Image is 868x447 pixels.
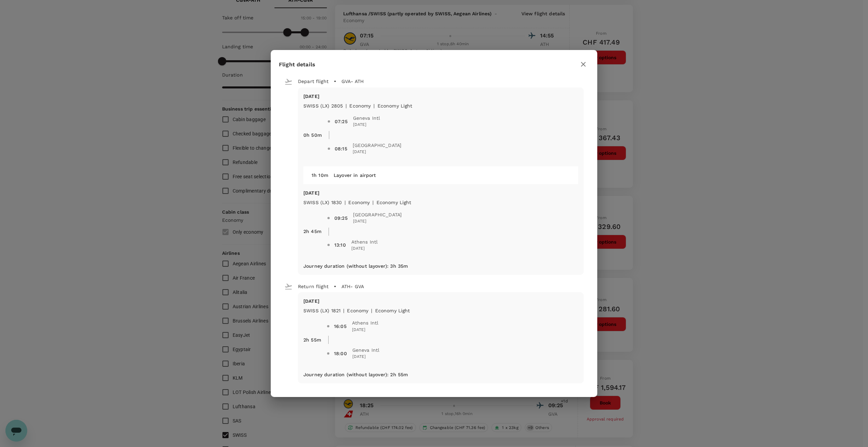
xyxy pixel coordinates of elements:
p: Economy Light [378,102,413,109]
p: SWISS (LX) 1830 [303,199,342,206]
span: | [343,308,344,313]
span: Geneva Intl [353,115,380,121]
span: Flight details [279,61,315,68]
div: 18:00 [334,350,347,357]
span: | [345,200,346,205]
p: SWISS (LX) 2805 [303,102,343,109]
p: Journey duration (without layover) : 2h 55m [303,371,408,378]
span: 1h 10m [312,172,328,178]
div: 08:15 [335,145,347,152]
span: [GEOGRAPHIC_DATA] [353,211,402,218]
div: 16:05 [334,323,347,330]
p: 0h 50m [303,132,322,138]
p: [DATE] [303,298,578,304]
span: [DATE] [352,353,380,360]
span: | [372,200,373,205]
span: | [371,308,372,313]
p: [DATE] [303,93,578,100]
div: 09:25 [334,215,348,221]
p: Journey duration (without layover) : 3h 35m [303,263,408,269]
div: 07:25 [335,118,348,125]
span: [GEOGRAPHIC_DATA] [353,142,402,149]
div: 13:10 [334,242,346,248]
span: [DATE] [353,121,380,128]
p: economy [349,102,371,109]
span: | [346,103,347,109]
p: Economy Light [375,307,410,314]
span: Athens Intl [352,319,379,326]
span: [DATE] [351,245,378,252]
p: 2h 45m [303,228,321,235]
p: GVA - ATH [341,78,364,85]
span: [DATE] [352,327,379,333]
span: Layover in airport [334,172,376,178]
p: Return flight [298,283,329,290]
p: economy [347,307,368,314]
p: ATH - GVA [341,283,364,290]
span: | [373,103,374,109]
p: SWISS (LX) 1821 [303,307,340,314]
p: economy [348,199,370,206]
p: 2h 55m [303,336,321,343]
span: [DATE] [353,149,402,155]
span: Geneva Intl [352,347,380,353]
p: [DATE] [303,189,578,196]
span: Athens Intl [351,238,378,245]
span: [DATE] [353,218,402,225]
p: Economy Light [377,199,412,206]
p: Depart flight [298,78,329,85]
